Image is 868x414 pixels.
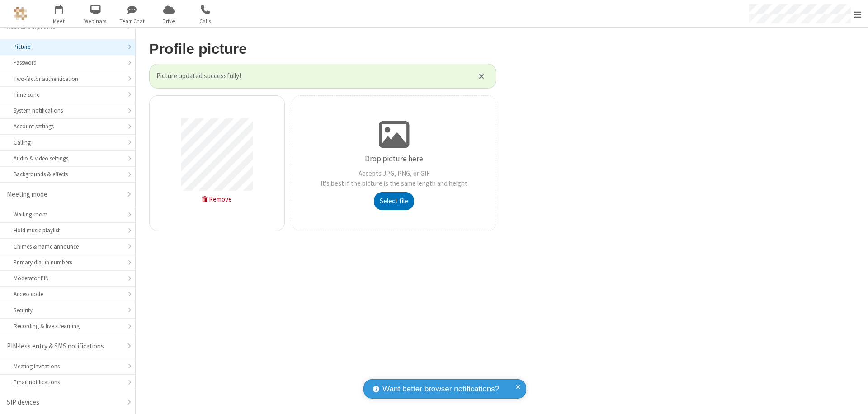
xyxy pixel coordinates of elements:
div: Primary dial-in numbers [14,258,122,267]
div: Meeting mode [7,189,122,200]
div: Audio & video settings [14,154,122,163]
h2: Profile picture [149,41,496,57]
button: Select file [374,192,414,210]
div: Chimes & name announce [14,242,122,251]
div: Account settings [14,122,122,131]
div: Meeting Invitations [14,362,122,371]
div: Password [14,58,122,67]
span: Select file [380,197,408,205]
span: Calls [189,17,222,25]
div: Time zone [14,90,122,99]
div: Access code [14,290,122,298]
div: Hold music playlist [14,226,122,235]
div: SIP devices [7,397,122,408]
div: Two-factor authentication [14,75,122,83]
div: Recording & live streaming [14,322,122,330]
span: Team Chat [115,17,149,25]
div: PIN-less entry & SMS notifications [7,341,122,352]
div: Moderator PIN [14,274,122,282]
span: Meet [42,17,76,25]
div: Security [14,306,122,315]
span: Want better browser notifications? [382,383,499,395]
button: Remove [197,191,238,208]
div: System notifications [14,106,122,115]
div: Email notifications [14,378,122,386]
button: Close alert [474,69,489,83]
p: Drop picture here [365,153,423,165]
span: Webinars [79,17,113,25]
div: Waiting room [14,210,122,219]
div: Backgrounds & effects [14,170,122,179]
span: Picture updated successfully! [156,71,467,81]
p: Accepts JPG, PNG, or GIF It's best if the picture is the same length and height [321,169,467,189]
div: Picture [14,42,122,51]
span: Drive [152,17,186,25]
img: QA Selenium DO NOT DELETE OR CHANGE [14,7,27,20]
div: Calling [14,138,122,147]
